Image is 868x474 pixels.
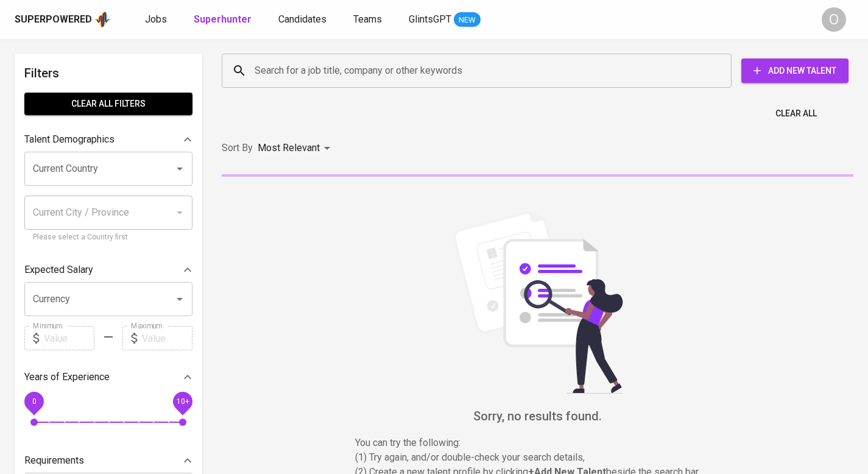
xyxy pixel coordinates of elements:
div: Requirements [24,448,192,473]
a: Candidates [278,12,329,27]
input: Value [44,326,94,350]
img: app logo [94,10,111,29]
div: O [822,7,846,32]
p: Please select a Country first [33,232,184,244]
button: Open [171,160,188,177]
div: Most Relevant [258,137,334,160]
input: Value [142,326,192,350]
span: Clear All filters [34,96,183,111]
p: Requirements [24,453,84,468]
span: Clear All [775,106,817,121]
p: Talent Demographics [24,132,115,147]
img: file_searching.svg [446,211,629,394]
a: Jobs [145,12,169,27]
a: GlintsGPT NEW [409,12,481,27]
span: Teams [353,13,382,25]
p: You can try the following : [355,436,721,450]
p: Expected Salary [24,263,93,277]
h6: Filters [24,63,192,83]
p: Most Relevant [258,141,320,155]
p: (1) Try again, and/or double-check your search details, [355,450,721,465]
div: Expected Salary [24,258,192,282]
a: Teams [353,12,384,27]
span: NEW [454,14,481,26]
button: Clear All [771,102,822,125]
div: Superpowered [15,13,92,27]
span: 0 [32,397,36,406]
span: Add New Talent [751,63,839,79]
b: Superhunter [194,13,252,25]
button: Open [171,291,188,308]
div: Years of Experience [24,365,192,389]
a: Superhunter [194,12,254,27]
span: Candidates [278,13,326,25]
span: 10+ [176,397,189,406]
div: Talent Demographics [24,127,192,152]
p: Years of Experience [24,370,110,384]
p: Sort By [222,141,253,155]
h6: Sorry, no results found. [222,406,853,426]
button: Add New Talent [741,58,849,83]
span: GlintsGPT [409,13,451,25]
button: Clear All filters [24,93,192,115]
span: Jobs [145,13,167,25]
a: Superpoweredapp logo [15,10,111,29]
